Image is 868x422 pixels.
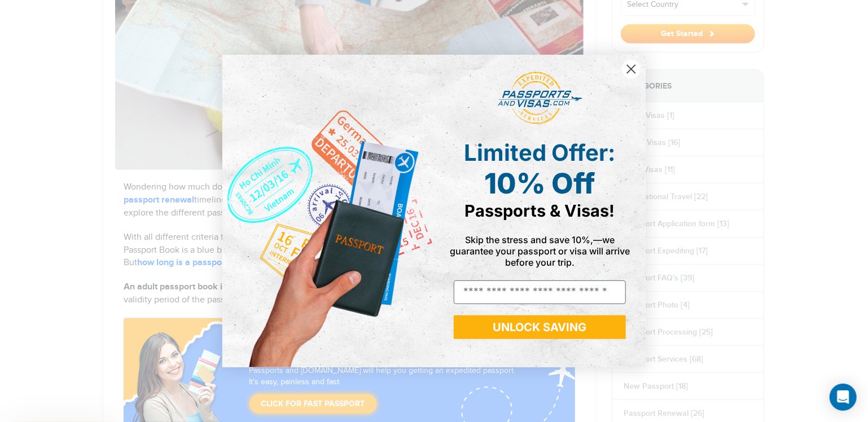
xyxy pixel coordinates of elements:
img: passports and visas [498,72,582,125]
span: Passports & Visas! [465,201,615,221]
button: Close dialog [621,59,641,79]
div: Open Intercom Messenger [830,384,857,411]
span: Skip the stress and save 10%,—we guarantee your passport or visa will arrive before your trip. [450,234,630,268]
span: 10% Off [485,166,595,200]
img: de9cda0d-0715-46ca-9a25-073762a91ba7.png [222,55,434,367]
button: UNLOCK SAVING [454,315,626,339]
span: Limited Offer: [464,139,616,166]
